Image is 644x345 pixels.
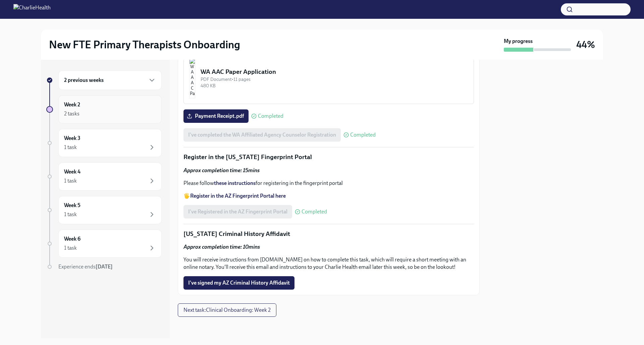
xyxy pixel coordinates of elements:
[183,244,260,250] strong: Approx completion time: 10mins
[46,129,162,157] a: Week 31 task
[64,101,80,108] h6: Week 2
[183,167,260,174] strong: Approx completion time: 15mins
[201,67,468,76] div: WA AAC Paper Application
[46,162,162,191] a: Week 41 task
[58,70,162,90] div: 2 previous weeks
[64,244,77,252] div: 1 task
[188,113,244,119] span: Payment Receipt.pdf
[13,4,51,15] img: CharlieHealth
[214,180,256,186] a: these instructions
[46,230,162,258] a: Week 61 task
[64,77,104,84] h6: 2 previous weeks
[183,307,271,313] span: Next task : Clinical Onboarding: Week 2
[178,303,276,317] button: Next task:Clinical Onboarding: Week 2
[183,180,474,187] p: Please follow for registering in the fingerprint portal
[64,110,79,117] div: 2 tasks
[64,135,80,142] h6: Week 3
[96,263,113,270] strong: [DATE]
[189,58,195,98] img: WA AAC Paper Application
[183,276,294,290] button: I've signed my AZ Criminal History Affidavit
[58,263,113,270] span: Experience ends
[190,193,286,199] a: Register in the AZ Fingerprint Portal here
[46,196,162,224] a: Week 51 task
[201,76,468,83] div: PDF Document • 11 pages
[183,153,474,161] p: Register in the [US_STATE] Fingerprint Portal
[183,192,474,200] p: 🖐️
[188,280,290,286] span: I've signed my AZ Criminal History Affidavit
[350,132,376,138] span: Completed
[64,177,77,185] div: 1 task
[64,235,80,243] h6: Week 6
[64,211,77,218] div: 1 task
[258,113,283,119] span: Completed
[64,168,80,176] h6: Week 4
[64,144,77,151] div: 1 task
[302,209,327,214] span: Completed
[201,83,468,89] div: 480 KB
[64,202,80,209] h6: Week 5
[183,230,474,238] p: [US_STATE] Criminal History Affidavit
[49,38,240,51] h2: New FTE Primary Therapists Onboarding
[576,39,595,51] h3: 44%
[183,256,474,271] p: You will receive instructions from [DOMAIN_NAME] on how to complete this task, which will require...
[183,52,474,104] button: WA AAC Paper ApplicationPDF Document•11 pages480 KB
[46,95,162,124] a: Week 22 tasks
[504,38,533,45] strong: My progress
[183,109,249,123] label: Payment Receipt.pdf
